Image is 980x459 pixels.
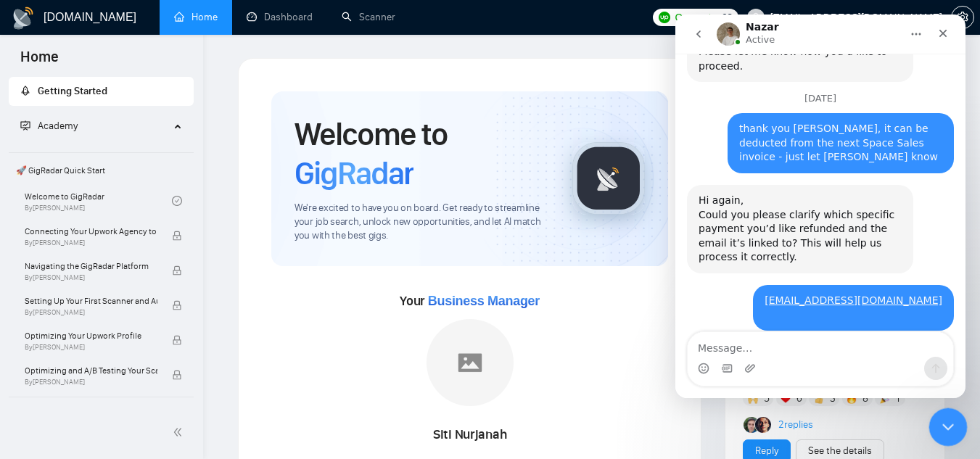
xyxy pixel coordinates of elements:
[38,85,107,97] span: Getting Started
[427,319,514,406] img: placeholder.png
[20,120,30,131] span: fund-projection-screen
[400,293,540,309] span: Your
[830,392,836,406] span: 3
[748,394,758,404] img: 🙌
[25,185,172,217] a: Welcome to GigRadarBy[PERSON_NAME]
[25,378,157,386] span: By [PERSON_NAME]
[896,392,899,406] span: 1
[295,202,549,243] span: We're excited to have you on board. Get ready to streamline your job search, unlock new opportuni...
[952,12,973,23] span: setting
[572,142,645,215] img: gigradar-logo.png
[342,11,395,23] a: searchScanner
[755,443,778,459] a: Reply
[25,308,157,317] span: By [PERSON_NAME]
[751,12,761,22] span: user
[675,9,718,25] span: Connects:
[744,417,759,433] img: Alex B
[172,265,182,276] span: lock
[25,224,157,239] span: Connecting Your Upwork Agency to GigRadar
[172,300,182,310] span: lock
[362,423,577,447] div: Siti Nurjanah
[295,154,413,193] span: GigRadar
[25,328,157,343] span: Optimizing Your Upwork Profile
[951,6,974,29] button: setting
[38,120,78,132] span: Academy
[172,370,182,380] span: lock
[10,156,192,185] span: 🚀 GigRadar Quick Start
[25,363,157,378] span: Optimizing and A/B Testing Your Scanner for Better Results
[796,392,802,406] span: 6
[174,11,218,23] a: homeHome
[814,394,824,404] img: 👍
[247,11,313,23] a: dashboardDashboard
[25,239,157,247] span: By [PERSON_NAME]
[9,46,70,77] span: Home
[659,12,670,23] img: upwork-logo.png
[10,400,192,429] span: 👑 Agency Success with GigRadar
[172,196,182,206] span: check-circle
[25,273,157,282] span: By [PERSON_NAME]
[173,425,187,439] span: double-left
[808,443,872,459] a: See the details
[778,418,813,432] a: 2replies
[880,394,890,404] img: 🎉
[9,77,194,106] li: Getting Started
[172,231,182,241] span: lock
[862,392,868,406] span: 8
[12,7,35,30] img: logo
[847,394,857,404] img: 🔥
[25,343,157,352] span: By [PERSON_NAME]
[764,392,770,406] span: 5
[781,394,791,404] img: ❤️
[20,86,30,96] span: rocket
[172,335,182,345] span: lock
[25,294,157,308] span: Setting Up Your First Scanner and Auto-Bidder
[428,294,540,308] span: Business Manager
[951,12,974,23] a: setting
[20,120,78,132] span: Academy
[295,115,549,193] h1: Welcome to
[929,408,968,447] iframe: Intercom live chat
[675,15,965,398] iframe: Intercom live chat
[722,9,733,25] span: 68
[25,259,157,273] span: Navigating the GigRadar Platform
